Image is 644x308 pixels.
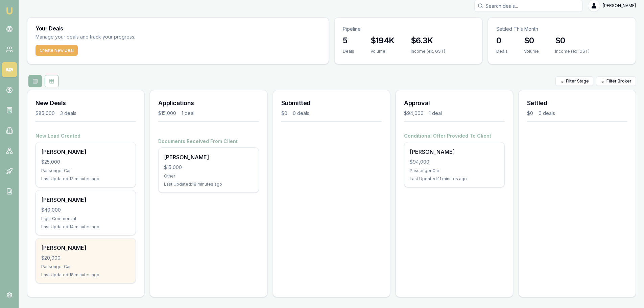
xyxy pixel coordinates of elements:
div: Deals [343,49,354,54]
div: $0 [281,110,287,117]
p: Settled This Month [496,26,627,32]
span: Filter Broker [606,78,631,84]
div: $40,000 [41,207,130,213]
div: [PERSON_NAME] [164,153,253,161]
div: 1 deal [182,110,194,117]
div: Passenger Car [410,168,499,173]
div: [PERSON_NAME] [41,148,130,156]
h3: Your Deals [35,26,320,31]
button: Create New Deal [35,45,78,56]
h3: Submitted [281,98,382,108]
div: Income (ex. GST) [411,49,445,54]
div: $0 [527,110,533,117]
h3: Applications [158,98,259,108]
button: Filter Broker [596,76,636,86]
h4: Documents Received From Client [158,138,259,145]
h3: 5 [343,35,354,46]
div: Other [164,173,253,179]
p: Manage your deals and track your progress. [35,33,209,41]
div: Volume [524,49,539,54]
h3: $0 [524,35,539,46]
img: emu-icon-u.png [5,7,14,15]
div: Deals [496,49,508,54]
div: 0 deals [293,110,309,117]
div: Passenger Car [41,168,130,173]
h3: $0 [555,35,590,46]
div: $85,000 [35,110,55,117]
h3: 0 [496,35,508,46]
span: Filter Stage [566,78,589,84]
div: [PERSON_NAME] [41,196,130,204]
h3: $6.3K [411,35,445,46]
div: $94,000 [404,110,424,117]
h3: $194K [371,35,395,46]
div: Last Updated: 11 minutes ago [410,176,499,182]
div: $20,000 [41,255,130,261]
div: Last Updated: 18 minutes ago [164,182,253,187]
span: [PERSON_NAME] [603,3,636,8]
h4: New Lead Created [35,133,136,139]
h3: New Deals [35,98,136,108]
div: 3 deals [60,110,76,117]
div: [PERSON_NAME] [41,244,130,252]
div: $94,000 [410,159,499,165]
div: Income (ex. GST) [555,49,590,54]
div: Light Commercial [41,216,130,221]
div: Volume [371,49,395,54]
p: Pipeline [343,26,474,32]
div: $15,000 [158,110,176,117]
button: Filter Stage [555,76,593,86]
div: Last Updated: 18 minutes ago [41,272,130,278]
h4: Conditional Offer Provided To Client [404,133,504,139]
div: [PERSON_NAME] [410,148,499,156]
div: Last Updated: 13 minutes ago [41,176,130,182]
div: $15,000 [164,164,253,171]
div: 1 deal [429,110,442,117]
h3: Approval [404,98,504,108]
h3: Settled [527,98,627,108]
div: $25,000 [41,159,130,165]
div: Passenger Car [41,264,130,269]
div: Last Updated: 14 minutes ago [41,224,130,230]
div: 0 deals [539,110,555,117]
